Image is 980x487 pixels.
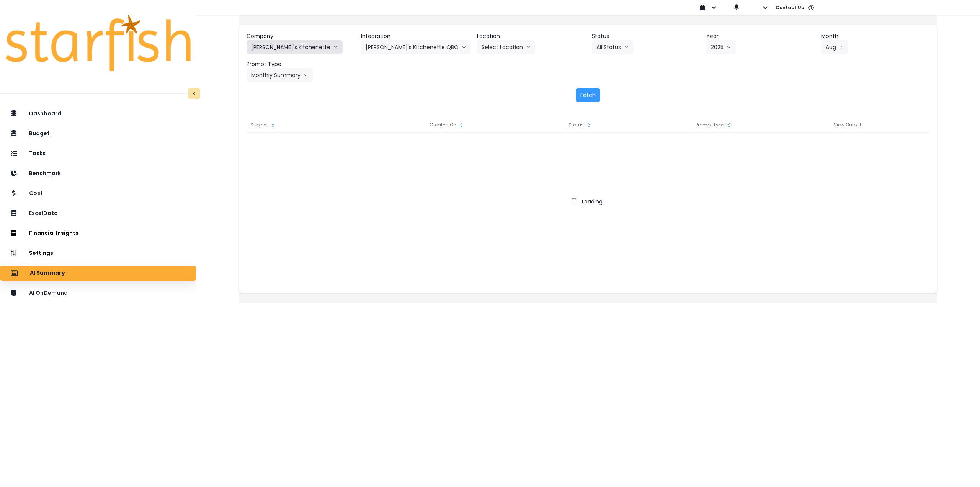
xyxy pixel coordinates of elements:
svg: sort [726,122,732,128]
svg: arrow down line [727,43,731,51]
button: Fetch [576,88,600,102]
svg: arrow left line [839,43,844,51]
p: AI Summary [30,270,65,277]
div: Status [514,117,647,133]
p: Dashboard [29,110,61,117]
p: Benchmark [29,170,61,177]
button: [PERSON_NAME]'s Kitchenettearrow down line [247,40,343,54]
header: Month [821,32,929,40]
header: Company [247,32,355,40]
header: Year [706,32,815,40]
button: 2025arrow down line [706,40,736,54]
button: [PERSON_NAME]'s Kitchenette QBOarrow down line [361,40,471,54]
header: Location [477,32,585,40]
span: Loading... [582,198,606,205]
button: Monthly Summaryarrow down line [247,68,313,82]
div: Created On [380,117,514,133]
svg: arrow down line [526,43,531,51]
p: Cost [29,190,43,197]
button: All Statusarrow down line [592,40,633,54]
svg: arrow down line [333,43,338,51]
p: Tasks [29,150,46,157]
div: Subject [247,117,380,133]
svg: arrow down line [462,43,466,51]
header: Status [592,32,700,40]
p: Budget [29,130,50,137]
svg: sort [458,122,464,128]
header: Integration [361,32,471,40]
button: Select Locationarrow down line [477,40,535,54]
div: Prompt Type [647,117,781,133]
header: Prompt Type [247,60,355,68]
p: ExcelData [29,210,58,216]
svg: arrow down line [624,43,629,51]
svg: sort [586,122,592,128]
svg: arrow down line [304,71,308,79]
p: AI OnDemand [29,290,68,296]
div: View Output [781,117,914,133]
button: Augarrow left line [821,40,848,54]
svg: sort [270,122,276,128]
